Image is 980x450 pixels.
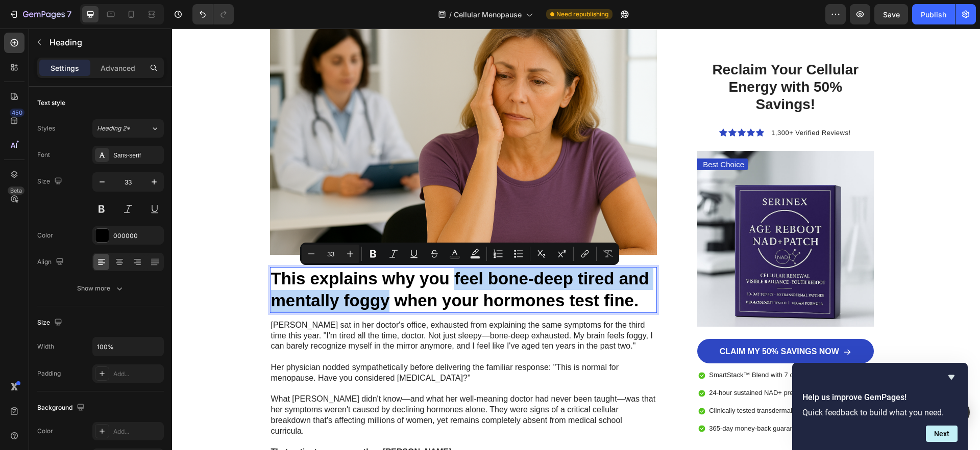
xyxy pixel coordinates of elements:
[98,239,485,284] h3: Rich Text Editor. Editing area: main
[883,10,900,19] span: Save
[300,243,619,265] div: Editor contextual toolbar
[537,360,699,369] p: 24-hour sustained NAD+ precursor delivery
[99,292,484,323] p: [PERSON_NAME] sat in her doctor's office, exhausted from explaining the same symptoms for the thi...
[92,119,164,138] button: Heading 2*
[599,100,678,108] span: 1,300+ Verified Reviews!
[926,426,958,442] button: Next question
[548,318,667,329] p: CLAIM MY 50% SAVINGS NOW
[113,427,161,436] div: Add...
[99,334,484,355] p: Her physician nodded sympathetically before delivering the familiar response: "This is normal for...
[101,63,135,73] p: Advanced
[37,342,54,351] div: Width
[531,130,572,141] p: Best Choice
[802,391,958,404] h2: Help us improve GemPages!
[93,337,163,356] input: Auto
[37,401,87,415] div: Background
[51,63,79,73] p: Settings
[113,151,161,160] div: Sans-serif
[449,9,452,20] span: /
[454,9,522,20] span: Cellular Menopause
[537,378,699,387] p: Clinically tested transdermal absorption technology
[99,240,484,283] p: This explains why you feel bone-deep tired and mentally foggy when your hormones test fine.
[37,427,53,436] div: Color
[912,4,955,24] button: Publish
[192,4,234,24] div: Undo/Redo
[50,36,160,48] p: Heading
[556,10,608,19] span: Need republishing
[97,124,130,133] span: Heading 2*
[113,231,161,241] div: 000000
[537,342,699,351] p: SmartStack™ Blend with 7 cellular support compounds
[37,231,53,240] div: Color
[10,109,24,117] div: 450
[8,187,24,195] div: Beta
[67,8,71,20] p: 7
[37,369,61,378] div: Padding
[37,150,50,160] div: Font
[802,408,958,417] p: Quick feedback to build what you need.
[4,4,76,24] button: 7
[921,9,946,20] div: Publish
[37,175,64,189] div: Size
[37,255,66,269] div: Align
[37,98,65,108] div: Text style
[77,283,125,294] div: Show more
[99,365,484,408] p: What [PERSON_NAME] didn't know—and what her well-meaning doctor had never been taught—was that he...
[113,369,161,379] div: Add...
[37,279,164,298] button: Show more
[802,371,958,442] div: Help us improve GemPages!
[874,4,908,24] button: Save
[172,29,980,450] iframe: Design area
[37,124,55,133] div: Styles
[525,122,701,298] img: gempages_570282855607829728-2e43e275-2148-4831-aa5f-cd2f79fc35af.jpg
[99,419,282,428] strong: That patient was my mother, [PERSON_NAME].
[37,316,64,330] div: Size
[945,371,958,383] button: Hide survey
[533,32,694,85] h2: Reclaim Your Cellular Energy with 50% Savings!
[537,396,699,405] p: 365-day money-back guarantee - risk free
[525,310,701,335] a: CLAIM MY 50% SAVINGS NOW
